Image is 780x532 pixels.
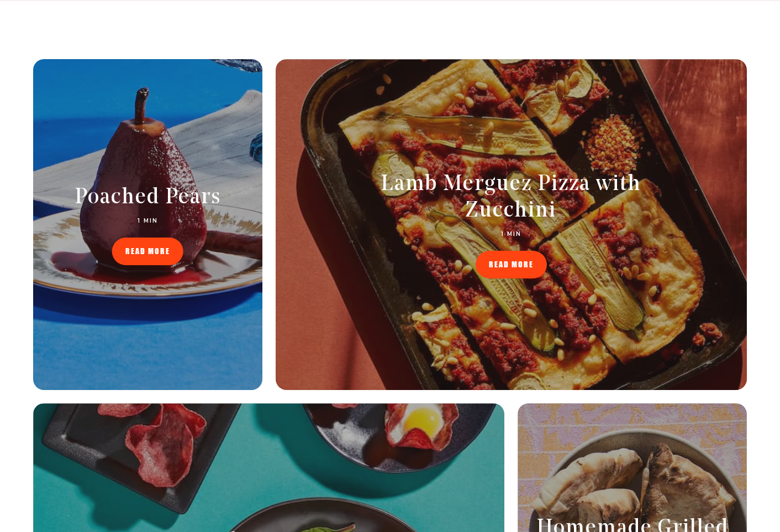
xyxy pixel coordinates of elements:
span: READ MORE [489,261,534,268]
h2: Lamb Merguez Pizza with Zucchini [370,171,652,224]
a: READ MORE [476,251,547,278]
p: 1 MIN [370,231,652,238]
h2: Poached Pears [51,185,245,211]
p: 1 MIN [51,218,245,224]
